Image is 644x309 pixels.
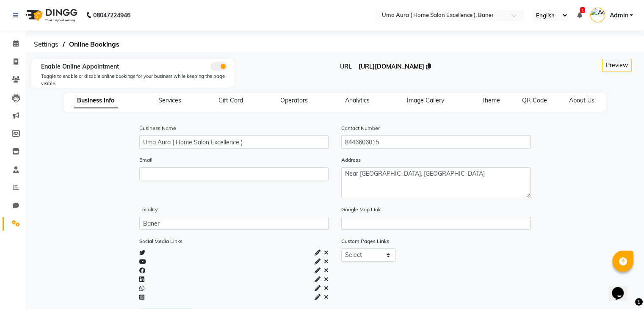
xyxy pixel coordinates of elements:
[407,97,444,104] span: Image Gallery
[139,156,152,164] label: Email
[74,93,118,108] span: Business Info
[609,11,628,20] span: Admin
[340,63,351,70] span: URL
[341,206,381,213] label: Google Map Link
[341,124,380,132] label: Contact Number
[602,59,632,72] button: Preview
[358,63,424,70] span: [URL][DOMAIN_NAME]
[345,97,370,104] span: Analytics
[93,3,130,27] b: 08047224946
[580,7,585,13] span: 1
[139,206,158,213] label: Locality
[341,156,361,164] label: Address
[22,3,80,27] img: logo
[65,37,124,52] span: Online Bookings
[41,73,227,87] div: Toggle to enable or disable online bookings for your business while keeping the page visible.
[608,275,636,301] iframe: chat widget
[569,97,594,104] span: About Us
[139,124,176,132] label: Business Name
[522,97,547,104] span: QR Code
[218,97,243,104] span: Gift Card
[341,237,389,245] label: Custom Pages Links
[590,8,605,22] img: Admin
[30,37,63,52] span: Settings
[577,11,582,19] a: 1
[280,97,308,104] span: Operators
[139,237,182,245] label: Social Media Links
[41,62,227,71] div: Enable Online Appointment
[158,97,181,104] span: Services
[481,97,500,104] span: Theme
